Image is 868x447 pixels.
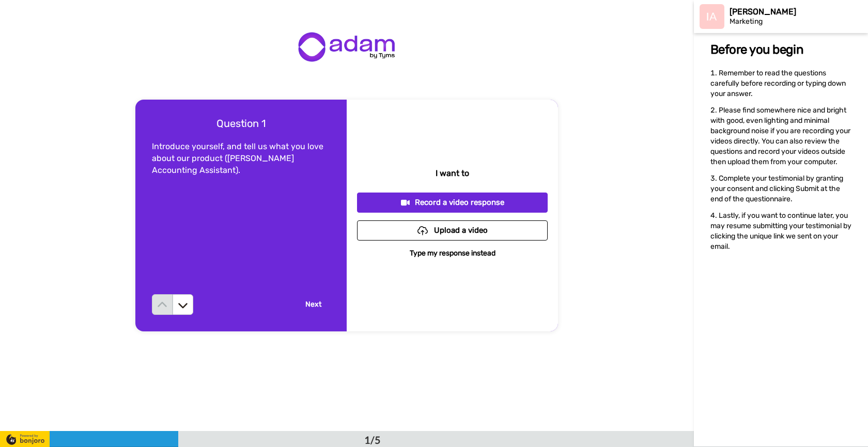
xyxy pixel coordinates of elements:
[152,116,330,131] h4: Question 1
[710,42,803,57] span: Before you begin
[710,106,852,166] span: Please find somewhere nice and bright with good, even lighting and minimal background noise if yo...
[710,174,845,203] span: Complete your testimonial by granting your consent and clicking Submit at the end of the question...
[710,211,853,251] span: Lastly, if you want to continue later, you may resume submitting your testimonial by clicking the...
[357,220,548,241] button: Upload a video
[348,433,397,447] div: 1/5
[357,193,548,213] button: Record a video response
[365,197,539,208] div: Record a video response
[410,248,495,259] p: Type my response instead
[152,141,326,175] span: Introduce yourself, and tell us what you love about our product ([PERSON_NAME] Accounting Assista...
[730,7,867,17] div: [PERSON_NAME]
[436,167,469,180] p: I want to
[730,18,867,26] div: Marketing
[710,69,847,98] span: Remember to read the questions carefully before recording or typing down your answer.
[297,294,330,315] button: Next
[700,4,724,29] img: Profile Image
